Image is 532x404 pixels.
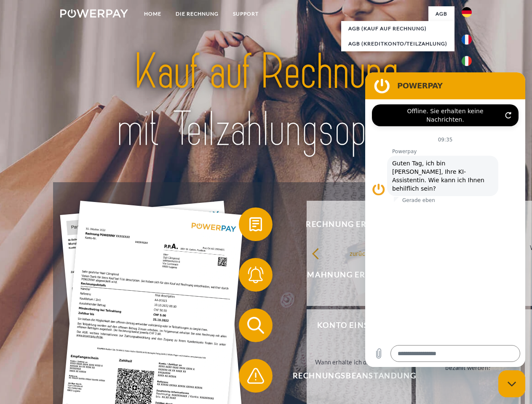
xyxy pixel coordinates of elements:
[462,7,472,17] img: de
[245,214,266,235] img: qb_bill.svg
[428,6,454,21] a: agb
[341,21,454,36] a: AGB (Kauf auf Rechnung)
[239,359,458,393] button: Rechnungsbeanstandung
[239,308,458,342] button: Konto einsehen
[312,356,406,367] div: Wann erhalte ich die Rechnung?
[168,6,226,21] a: DIE RECHNUNG
[60,9,128,18] img: logo-powerpay-white.svg
[462,56,472,66] img: it
[80,40,452,161] img: title-powerpay_de.svg
[245,365,266,386] img: qb_warning.svg
[498,370,525,397] iframe: Schaltfläche zum Öffnen des Messaging-Fensters; Konversation läuft
[341,36,454,51] a: AGB (Kreditkonto/Teilzahlung)
[245,264,266,285] img: qb_bell.svg
[239,207,458,241] button: Rechnung erhalten?
[137,6,168,21] a: Home
[239,258,458,292] button: Mahnung erhalten?
[365,72,525,367] iframe: Messaging-Fenster
[312,247,406,259] div: zurück
[462,35,472,45] img: fr
[226,6,266,21] a: SUPPORT
[245,315,266,336] img: qb_search.svg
